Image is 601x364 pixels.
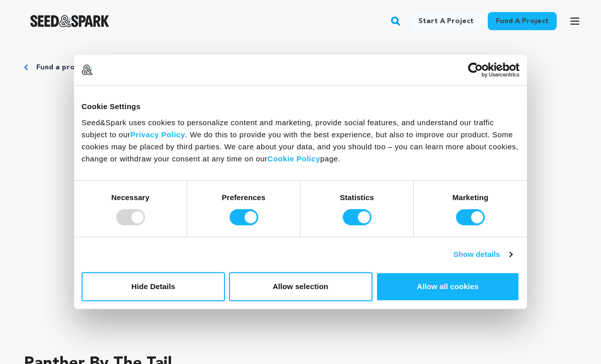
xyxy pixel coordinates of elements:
[111,193,149,202] strong: Necessary
[453,193,489,202] strong: Marketing
[340,193,374,202] strong: Statistics
[82,64,93,75] img: logo
[229,272,372,301] button: Allow selection
[30,15,109,27] img: Seed&Spark Logo Dark Mode
[431,62,519,77] a: Usercentrics Cookiebot - opens in a new window
[488,12,557,30] a: Fund a project
[130,130,185,139] a: Privacy Policy
[267,154,320,163] a: Cookie Policy
[454,248,512,260] a: Show details
[36,62,89,72] a: Fund a project
[222,193,266,202] strong: Preferences
[410,12,482,30] a: Start a project
[82,101,519,113] div: Cookie Settings
[82,272,225,301] button: Hide Details
[82,117,519,165] div: Seed&Spark uses cookies to personalize content and marketing, provide social features, and unders...
[376,272,519,301] button: Allow all cookies
[30,15,109,27] a: Seed&Spark Homepage
[24,62,577,72] div: Breadcrumb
